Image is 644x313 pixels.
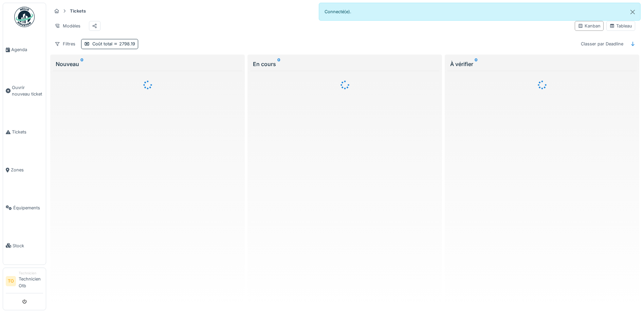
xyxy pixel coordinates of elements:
div: Kanban [578,23,601,29]
a: Ouvrir nouveau ticket [3,69,46,113]
div: Coût total [92,41,135,47]
button: Close [625,3,640,21]
sup: 0 [277,60,280,68]
div: Tableau [609,23,632,29]
li: Technicien Otb [19,271,43,292]
div: Modèles [52,21,84,31]
a: Zones [3,151,46,189]
a: Équipements [3,189,46,227]
span: 2798.19 [112,41,135,46]
a: Stock [3,227,46,265]
a: Agenda [3,31,46,69]
div: Classer par Deadline [578,39,626,49]
strong: Tickets [67,8,89,14]
img: Badge_color-CXgf-gQk.svg [14,7,35,27]
span: Équipements [13,205,43,211]
div: Connecté(e). [319,3,641,21]
div: Filtres [52,39,78,49]
div: Nouveau [56,60,239,68]
span: Zones [11,167,43,173]
div: À vérifier [450,60,634,68]
li: TO [6,276,16,286]
div: Technicien [19,271,43,276]
a: Tickets [3,113,46,151]
span: Agenda [11,46,43,53]
span: Tickets [12,129,43,135]
sup: 0 [475,60,478,68]
span: Ouvrir nouveau ticket [12,84,43,97]
sup: 0 [80,60,84,68]
span: Stock [13,243,43,249]
a: TO TechnicienTechnicien Otb [6,271,43,293]
div: En cours [253,60,437,68]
